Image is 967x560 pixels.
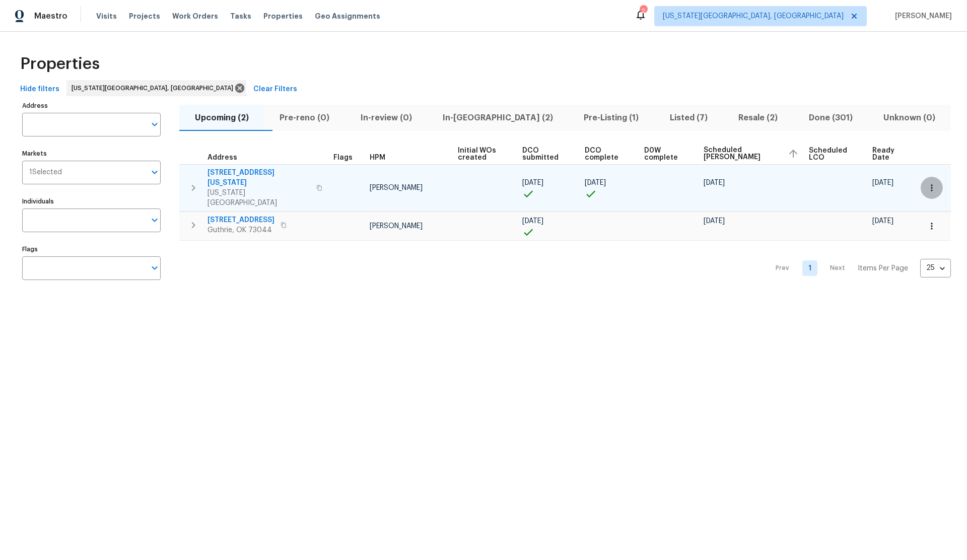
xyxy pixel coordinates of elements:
span: Ready Date [872,147,904,161]
button: Open [148,165,162,179]
span: HPM [370,154,385,161]
span: Guthrie, OK 73044 [208,225,274,235]
button: Open [148,261,162,275]
span: DCO complete [585,147,627,161]
span: Pre-reno (0) [270,111,338,125]
span: Flags [333,154,353,161]
span: Listed (7) [660,111,717,125]
span: Address [208,154,237,161]
button: Open [148,117,162,131]
span: [DATE] [872,218,893,225]
button: Clear Filters [249,80,301,99]
span: Work Orders [172,11,218,21]
span: Visits [96,11,117,21]
span: [DATE] [522,179,543,186]
p: Items Per Page [858,263,908,273]
span: Properties [20,59,100,69]
span: Initial WOs created [458,147,506,161]
span: In-[GEOGRAPHIC_DATA] (2) [433,111,562,125]
span: [DATE] [522,218,543,225]
span: [DATE] [704,179,725,186]
span: [STREET_ADDRESS][US_STATE] [208,168,310,188]
label: Flags [22,246,161,252]
span: Done (301) [799,111,862,125]
span: Tasks [230,13,251,20]
span: Clear Filters [253,83,297,96]
label: Address [22,103,161,109]
label: Markets [22,151,161,157]
button: Open [148,213,162,227]
span: Pre-Listing (1) [575,111,648,125]
span: DCO submitted [522,147,567,161]
a: Goto page 1 [802,260,817,276]
div: [US_STATE][GEOGRAPHIC_DATA], [GEOGRAPHIC_DATA] [66,80,246,96]
span: Resale (2) [729,111,787,125]
span: Upcoming (2) [185,111,258,125]
span: Maestro [34,11,67,21]
span: Hide filters [20,83,59,96]
span: [US_STATE][GEOGRAPHIC_DATA], [GEOGRAPHIC_DATA] [72,83,237,93]
div: 25 [920,255,951,281]
span: Projects [129,11,160,21]
span: [PERSON_NAME] [370,184,423,191]
span: [DATE] [704,218,725,225]
span: [US_STATE][GEOGRAPHIC_DATA] [208,188,310,208]
span: In-review (0) [351,111,421,125]
span: [STREET_ADDRESS] [208,215,274,225]
span: [DATE] [585,179,606,186]
span: Scheduled [PERSON_NAME] [704,147,780,161]
div: 2 [640,6,647,16]
button: Hide filters [16,80,63,99]
span: Scheduled LCO [809,147,855,161]
span: [DATE] [872,179,893,186]
span: Geo Assignments [315,11,380,21]
span: D0W complete [644,147,686,161]
nav: Pagination Navigation [766,247,951,290]
span: [US_STATE][GEOGRAPHIC_DATA], [GEOGRAPHIC_DATA] [663,11,844,21]
span: Unknown (0) [874,111,945,125]
span: 1 Selected [29,168,62,177]
span: [PERSON_NAME] [891,11,952,21]
label: Individuals [22,198,161,204]
span: Properties [263,11,303,21]
span: [PERSON_NAME] [370,223,423,230]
